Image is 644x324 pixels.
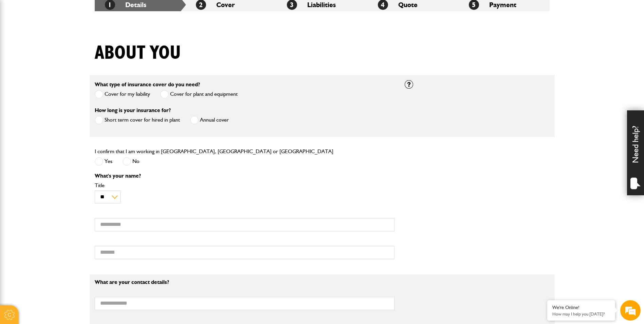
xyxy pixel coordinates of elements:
p: How may I help you today? [552,311,610,317]
div: Chat with us now [35,38,114,47]
label: Short term cover for hired in plant [95,116,180,124]
label: How long is your insurance for? [95,108,171,113]
img: d_20077148190_company_1631870298795_20077148190 [12,38,29,47]
div: Minimize live chat window [111,3,128,20]
label: Yes [95,157,112,166]
input: Enter your last name [9,63,124,78]
label: Annual cover [190,116,229,124]
input: Enter your email address [9,83,124,98]
input: Enter your phone number [9,103,124,118]
label: Title [95,183,394,188]
label: What type of insurance cover do you need? [95,82,200,87]
textarea: Type your message and hit 'Enter' [9,123,124,203]
h1: About you [95,42,181,65]
p: What's your name? [95,173,394,179]
label: Cover for plant and equipment [160,90,238,98]
em: Start Chat [92,209,123,218]
p: What are your contact details? [95,280,394,285]
div: We're Online! [552,305,610,310]
div: Need help? [627,110,644,195]
label: Cover for my liability [95,90,150,98]
label: No [123,157,140,166]
label: I confirm that I am working in [GEOGRAPHIC_DATA], [GEOGRAPHIC_DATA] or [GEOGRAPHIC_DATA] [95,149,333,154]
